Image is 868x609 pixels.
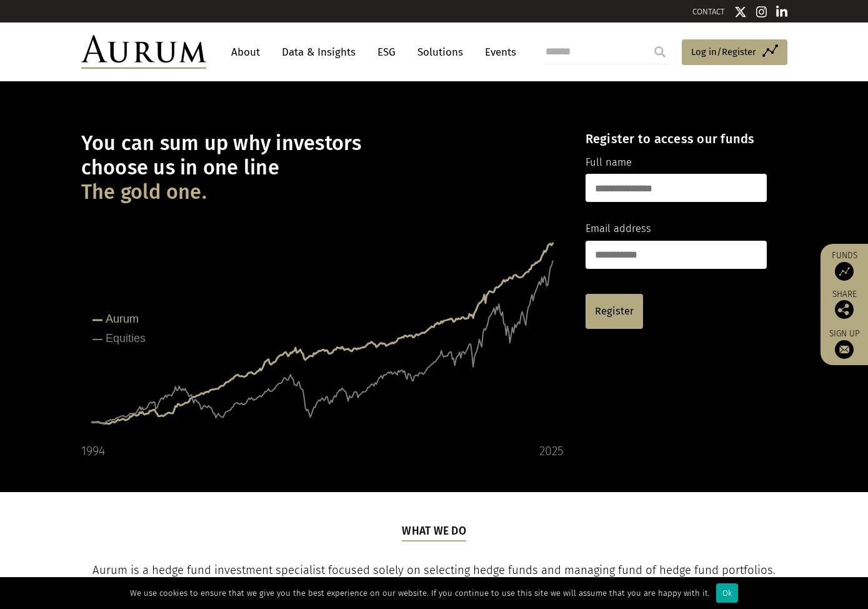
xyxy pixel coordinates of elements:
div: Share [827,290,862,319]
img: Instagram icon [756,6,767,18]
a: Sign up [827,328,862,359]
a: Log in/Register [682,39,787,66]
img: Twitter icon [734,6,747,18]
img: Share this post [835,300,854,319]
img: Sign up to our newsletter [835,340,854,359]
a: Solutions [411,41,469,64]
a: Funds [827,250,862,281]
img: Aurum [81,35,206,69]
a: Events [479,41,516,64]
a: Data & Insights [276,41,362,64]
span: Aurum is a hedge fund investment specialist focused solely on selecting hedge funds and managing ... [92,563,776,596]
img: Access Funds [835,262,854,281]
a: Register [586,294,643,329]
span: Log in/Register [691,44,756,59]
div: 1994 [81,441,105,461]
a: About [225,41,266,64]
tspan: Equities [106,332,146,345]
div: Ok [716,583,738,603]
span: The gold one. [81,180,207,204]
h1: You can sum up why investors choose us in one line [81,131,564,204]
div: 2025 [539,441,564,461]
a: CONTACT [692,7,725,16]
label: Full name [586,154,632,171]
label: Email address [586,221,651,237]
h5: What we do [402,523,466,541]
img: Linkedin icon [776,6,787,18]
a: ESG [371,41,402,64]
h4: Register to access our funds [586,131,767,146]
input: Submit [647,39,672,64]
tspan: Aurum [106,313,139,325]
